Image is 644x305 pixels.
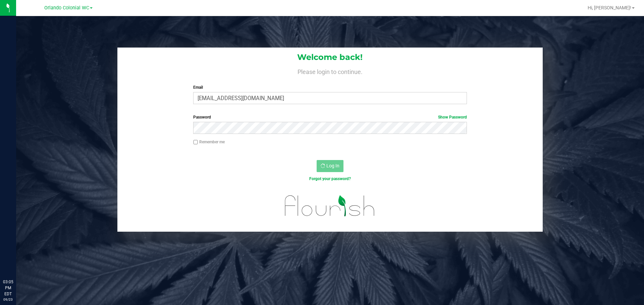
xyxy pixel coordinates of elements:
[438,115,467,120] a: Show Password
[193,139,225,145] label: Remember me
[117,67,543,75] h4: Please login to continue.
[3,297,13,302] p: 09/23
[317,160,343,172] button: Log In
[117,53,543,62] h1: Welcome back!
[44,5,89,11] span: Orlando Colonial WC
[193,84,467,90] label: Email
[326,163,339,168] span: Log In
[277,189,383,223] img: flourish_logo.svg
[588,5,631,10] span: Hi, [PERSON_NAME]!
[309,176,351,181] a: Forgot your password?
[3,279,13,297] p: 03:05 PM EDT
[193,115,211,120] span: Password
[193,140,198,145] input: Remember me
